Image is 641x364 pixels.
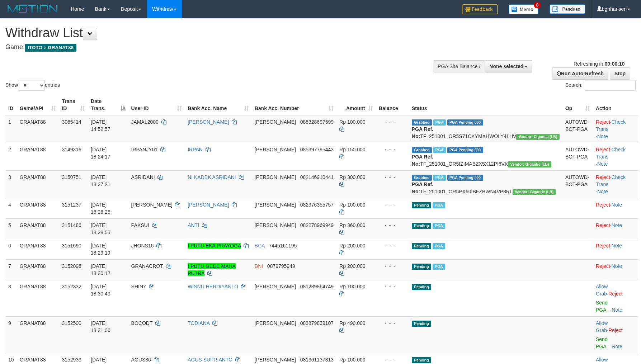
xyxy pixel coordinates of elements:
span: Grabbed [412,119,432,126]
div: - - - [379,242,406,249]
span: BCA [255,243,265,249]
span: Rp 150.000 [339,147,365,152]
a: Allow Grab [596,320,608,333]
b: PGA Ref. No: [412,181,433,194]
a: Send PGA [596,300,608,313]
span: [DATE] 18:28:55 [91,222,110,235]
span: Copy 081361137313 to clipboard [300,357,334,363]
b: PGA Ref. No: [412,126,433,139]
td: GRANAT88 [17,259,59,280]
span: [PERSON_NAME] [255,222,296,228]
img: panduan.png [550,4,585,14]
span: [DATE] 18:24:17 [91,147,110,160]
span: Rp 100.000 [339,357,365,363]
th: Balance [376,95,409,115]
th: User ID: activate to sort column ascending [128,95,185,115]
a: Reject [596,263,610,269]
a: Note [612,307,622,313]
a: AGUS SUPRIANTO [188,357,232,363]
span: [DATE] 18:29:19 [91,243,110,256]
td: · [593,280,638,316]
span: Refreshing in: [574,61,624,67]
td: 6 [5,239,17,259]
td: 1 [5,115,17,143]
td: AUTOWD-BOT-PGA [562,170,593,198]
td: GRANAT88 [17,218,59,239]
td: TF_251001_OR5PX60IBFZBWN4VP8RL [409,170,562,198]
a: [PERSON_NAME] [188,119,229,125]
a: Note [612,263,622,269]
a: ANTI [188,222,199,228]
span: BOCODT [131,320,153,326]
a: TODIANA [188,320,209,326]
th: Date Trans.: activate to sort column descending [88,95,128,115]
span: [DATE] 18:30:12 [91,263,110,276]
td: · · [593,115,638,143]
b: PGA Ref. No: [412,154,433,167]
td: · [593,198,638,218]
a: Reject [596,174,610,180]
span: Copy 082278969949 to clipboard [300,222,334,228]
span: [PERSON_NAME] [255,320,296,326]
span: Pending [412,321,431,327]
span: Pending [412,202,431,208]
span: PGA Pending [447,147,483,153]
td: GRANAT88 [17,280,59,316]
span: Marked by bgndedek [433,147,446,153]
a: Reject [596,243,610,249]
td: GRANAT88 [17,198,59,218]
span: 3151237 [62,202,81,208]
a: Note [612,344,622,349]
input: Search: [585,80,636,91]
td: 8 [5,280,17,316]
span: [PERSON_NAME] [255,147,296,152]
img: MOTION_logo.png [5,4,60,14]
span: Grabbed [412,147,432,153]
a: Check Trans [596,174,626,187]
span: 3152933 [62,357,81,363]
span: GRANACROT [131,263,163,269]
th: Trans ID: activate to sort column ascending [59,95,88,115]
span: Copy 082376355757 to clipboard [300,202,334,208]
div: - - - [379,118,406,126]
td: 3 [5,170,17,198]
select: Showentries [18,80,45,91]
td: 5 [5,218,17,239]
span: Rp 100.000 [339,284,365,289]
a: Note [597,161,608,167]
td: 9 [5,316,17,353]
img: Button%20Memo.svg [509,4,539,14]
th: Game/API: activate to sort column ascending [17,95,59,115]
a: Note [597,189,608,194]
span: Marked by bgndedek [433,119,446,126]
span: Vendor URL: https://dashboard.q2checkout.com/secure [508,161,551,167]
h1: Withdraw List [5,26,420,40]
td: GRANAT88 [17,115,59,143]
span: [PERSON_NAME] [255,174,296,180]
span: Copy 082146910441 to clipboard [300,174,334,180]
img: Feedback.jpg [462,4,498,14]
div: - - - [379,146,406,153]
span: 3065414 [62,119,81,125]
span: PAKSUI [131,222,149,228]
span: None selected [489,63,523,69]
span: Pending [412,243,431,249]
span: [DATE] 18:27:21 [91,174,110,187]
div: - - - [379,263,406,270]
span: PGA Pending [447,175,483,181]
h4: Game: [5,44,420,51]
td: · · [593,143,638,170]
span: · [596,320,608,333]
strong: 00:00:10 [604,61,624,67]
span: [PERSON_NAME] [255,119,296,125]
span: 3152098 [62,263,81,269]
span: Pending [412,357,431,363]
span: AGUS86 [131,357,151,363]
span: · [596,284,608,297]
span: Copy 083879839107 to clipboard [300,320,334,326]
span: [DATE] 18:31:06 [91,320,110,333]
label: Search: [565,80,636,91]
td: · [593,218,638,239]
span: PGA Pending [447,119,483,126]
th: ID [5,95,17,115]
